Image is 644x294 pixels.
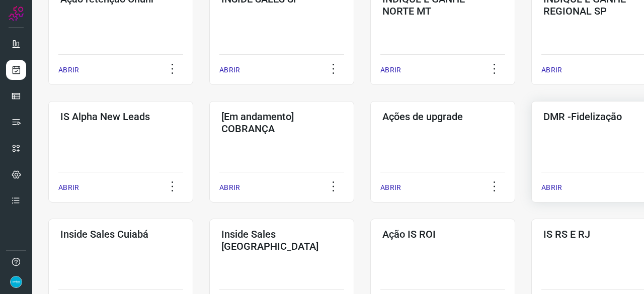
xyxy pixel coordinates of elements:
p: ABRIR [380,182,401,193]
h3: Ação IS ROI [382,228,503,240]
h3: Inside Sales Cuiabá [60,228,181,240]
img: 4352b08165ebb499c4ac5b335522ff74.png [10,276,22,288]
h3: [Em andamento] COBRANÇA [221,111,342,135]
p: ABRIR [541,65,562,75]
p: ABRIR [58,182,79,193]
p: ABRIR [219,182,240,193]
h3: Ações de upgrade [382,111,503,123]
p: ABRIR [219,65,240,75]
img: Logo [9,6,24,21]
p: ABRIR [541,182,562,193]
h3: Inside Sales [GEOGRAPHIC_DATA] [221,228,342,252]
p: ABRIR [380,65,401,75]
p: ABRIR [58,65,79,75]
h3: IS Alpha New Leads [60,111,181,123]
